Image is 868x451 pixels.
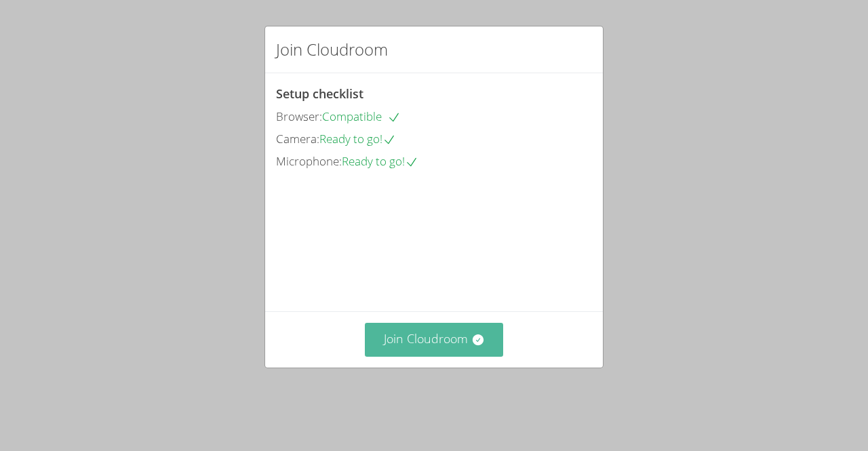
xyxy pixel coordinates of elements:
span: Compatible [322,109,401,124]
span: Ready to go! [319,131,396,146]
span: Browser: [276,109,322,124]
span: Microphone: [276,153,342,169]
h2: Join Cloudroom [276,37,388,62]
button: Join Cloudroom [365,323,504,356]
span: Ready to go! [342,153,418,169]
span: Setup checklist [276,85,363,102]
span: Camera: [276,131,319,146]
